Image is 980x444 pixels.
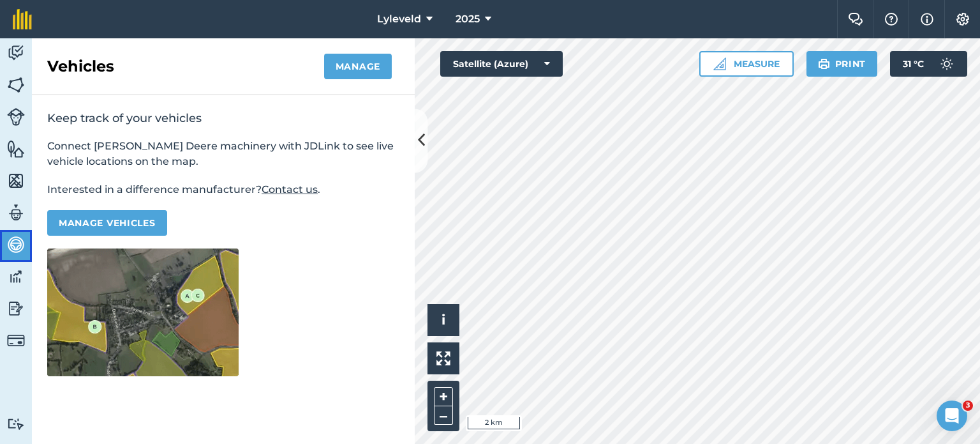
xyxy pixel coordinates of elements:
span: 31 ° C [903,51,924,77]
img: Two speech bubbles overlapping with the left bubble in the forefront [848,13,863,26]
img: A cog icon [955,13,970,26]
img: svg+xml;base64,PHN2ZyB4bWxucz0iaHR0cDovL3d3dy53My5vcmcvMjAwMC9zdmciIHdpZHRoPSI1NiIgaGVpZ2h0PSI2MC... [7,171,25,190]
img: Ruler icon [713,57,726,70]
button: Print [806,51,878,77]
iframe: Intercom live chat [937,401,967,431]
button: Measure [699,51,794,77]
span: Lyleveld [377,11,421,27]
img: svg+xml;base64,PD94bWwgdmVyc2lvbj0iMS4wIiBlbmNvZGluZz0idXRmLTgiPz4KPCEtLSBHZW5lcmF0b3I6IEFkb2JlIE... [7,108,25,126]
img: svg+xml;base64,PD94bWwgdmVyc2lvbj0iMS4wIiBlbmNvZGluZz0idXRmLTgiPz4KPCEtLSBHZW5lcmF0b3I6IEFkb2JlIE... [934,51,960,77]
img: svg+xml;base64,PD94bWwgdmVyc2lvbj0iMS4wIiBlbmNvZGluZz0idXRmLTgiPz4KPCEtLSBHZW5lcmF0b3I6IEFkb2JlIE... [7,299,25,318]
button: i [427,304,459,336]
span: 3 [963,401,973,411]
img: svg+xml;base64,PD94bWwgdmVyc2lvbj0iMS4wIiBlbmNvZGluZz0idXRmLTgiPz4KPCEtLSBHZW5lcmF0b3I6IEFkb2JlIE... [7,235,25,254]
button: – [434,406,453,425]
h2: Keep track of your vehicles [47,111,399,126]
img: svg+xml;base64,PHN2ZyB4bWxucz0iaHR0cDovL3d3dy53My5vcmcvMjAwMC9zdmciIHdpZHRoPSIxOSIgaGVpZ2h0PSIyNC... [818,56,830,72]
img: fieldmargin Logo [13,9,32,29]
img: svg+xml;base64,PD94bWwgdmVyc2lvbj0iMS4wIiBlbmNvZGluZz0idXRmLTgiPz4KPCEtLSBHZW5lcmF0b3I6IEFkb2JlIE... [7,332,25,349]
a: Contact us [262,183,318,195]
button: Manage [324,54,392,79]
h2: Vehicles [47,56,114,77]
button: 31 °C [890,51,967,77]
span: 2025 [456,11,480,27]
img: svg+xml;base64,PHN2ZyB4bWxucz0iaHR0cDovL3d3dy53My5vcmcvMjAwMC9zdmciIHdpZHRoPSIxNyIgaGVpZ2h0PSIxNy... [921,11,933,27]
button: + [434,387,453,406]
img: Four arrows, one pointing top left, one top right, one bottom right and the last bottom left [436,351,450,365]
button: Manage vehicles [47,210,167,236]
img: svg+xml;base64,PHN2ZyB4bWxucz0iaHR0cDovL3d3dy53My5vcmcvMjAwMC9zdmciIHdpZHRoPSI1NiIgaGVpZ2h0PSI2MC... [7,75,25,95]
p: Connect [PERSON_NAME] Deere machinery with JDLink to see live vehicle locations on the map. [47,139,399,169]
img: svg+xml;base64,PD94bWwgdmVyc2lvbj0iMS4wIiBlbmNvZGluZz0idXRmLTgiPz4KPCEtLSBHZW5lcmF0b3I6IEFkb2JlIE... [7,43,25,63]
img: svg+xml;base64,PD94bWwgdmVyc2lvbj0iMS4wIiBlbmNvZGluZz0idXRmLTgiPz4KPCEtLSBHZW5lcmF0b3I6IEFkb2JlIE... [7,203,25,222]
img: svg+xml;base64,PD94bWwgdmVyc2lvbj0iMS4wIiBlbmNvZGluZz0idXRmLTgiPz4KPCEtLSBHZW5lcmF0b3I6IEFkb2JlIE... [7,418,25,430]
button: Satellite (Azure) [440,51,563,77]
p: Interested in a difference manufacturer? . [47,182,399,197]
span: i [442,312,445,328]
img: A question mark icon [884,13,899,26]
img: svg+xml;base64,PD94bWwgdmVyc2lvbj0iMS4wIiBlbmNvZGluZz0idXRmLTgiPz4KPCEtLSBHZW5lcmF0b3I6IEFkb2JlIE... [7,267,25,286]
img: svg+xml;base64,PHN2ZyB4bWxucz0iaHR0cDovL3d3dy53My5vcmcvMjAwMC9zdmciIHdpZHRoPSI1NiIgaGVpZ2h0PSI2MC... [7,139,25,158]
